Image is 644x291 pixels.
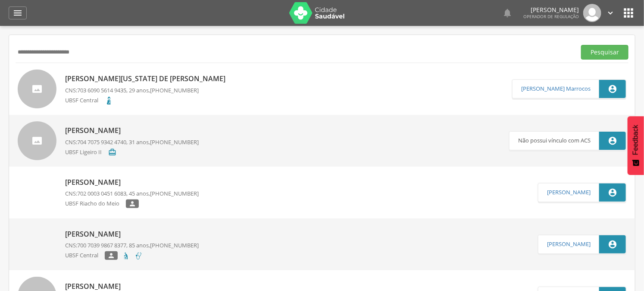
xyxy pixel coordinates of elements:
a: [PERSON_NAME]CNS:702 0003 0451 6083, 45 anos,[PHONE_NUMBER]UBSF Riacho do Meio [18,173,538,212]
p: CNS: , 29 anos, [65,86,230,95]
span: Operador de regulação [523,13,579,19]
i:  [608,136,617,145]
p: [PERSON_NAME] [523,7,579,13]
span: 700 7039 9867 8377 [77,241,126,249]
a: [PERSON_NAME] Marrocos [521,85,591,92]
p: [PERSON_NAME] [65,126,199,136]
span: [PHONE_NUMBER] [150,86,199,94]
i:  [606,8,615,18]
p: [PERSON_NAME] [65,177,199,187]
a: [PERSON_NAME] [547,189,591,196]
p: [PERSON_NAME][US_STATE] de [PERSON_NAME] [65,74,230,84]
span: [PHONE_NUMBER] [150,241,199,249]
span: 704 7075 9342 4740 [77,138,126,146]
span: Feedback [632,125,640,155]
a:  [606,4,615,22]
p: CNS: , 85 anos, [65,241,199,250]
a:  [9,6,27,19]
i:  [13,8,23,18]
p: UBSF Central [65,251,105,260]
a:  [502,4,513,22]
a: [PERSON_NAME]CNS:700 7039 9867 8377, 85 anos,[PHONE_NUMBER]UBSF Central [18,225,538,264]
i:  [622,6,635,20]
button: Pesquisar [581,45,628,60]
i:  [608,240,617,249]
i:  [502,8,513,18]
a: [PERSON_NAME]CNS:704 7075 9342 4740, 31 anos,[PHONE_NUMBER]UBSF Ligeiro II [18,121,509,160]
p: CNS: , 45 anos, [65,190,199,198]
p: UBSF Riacho do Meio [65,199,126,209]
i:  [107,253,115,259]
p: CNS: , 31 anos, [65,138,199,146]
button: Feedback - Mostrar pesquisa [628,116,644,175]
i:  [108,148,116,156]
i:  [608,84,617,94]
p: UBSF Central [65,96,105,105]
span: [PHONE_NUMBER] [150,190,199,197]
i:  [128,201,136,207]
a: [PERSON_NAME] [547,241,591,248]
p: UBSF Ligeiro II [65,148,108,157]
span: 703 6090 5614 9435 [77,86,126,94]
i:  [608,188,617,197]
a: [PERSON_NAME][US_STATE] de [PERSON_NAME]CNS:703 6090 5614 9435, 29 anos,[PHONE_NUMBER]UBSF Central [18,70,512,108]
p: [PERSON_NAME] [65,229,199,239]
p: Não possui vínculo com ACS [518,132,591,150]
span: [PHONE_NUMBER] [150,138,199,146]
span: 702 0003 0451 6083 [77,190,126,197]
